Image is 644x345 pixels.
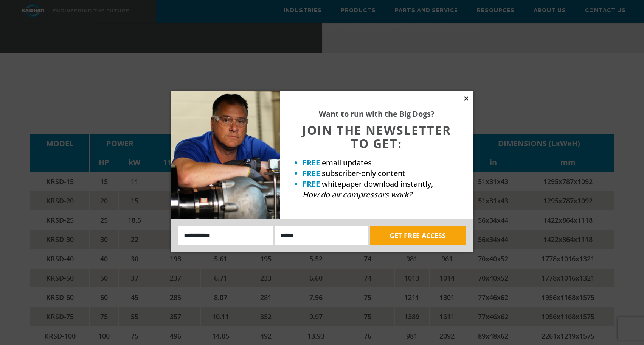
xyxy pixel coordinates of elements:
[275,226,368,245] input: Email
[302,122,451,151] span: JOIN THE NEWSLETTER TO GET:
[370,226,466,245] button: GET FREE ACCESS
[463,95,470,102] button: Close
[303,158,320,168] strong: FREE
[303,168,320,178] strong: FREE
[322,158,372,168] span: email updates
[178,226,273,245] input: Name:
[303,189,412,200] em: How do air compressors work?
[303,179,320,189] strong: FREE
[319,109,435,119] strong: Want to run with the Big Dogs?
[322,179,433,189] span: whitepaper download instantly,
[322,168,405,178] span: subscriber-only content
